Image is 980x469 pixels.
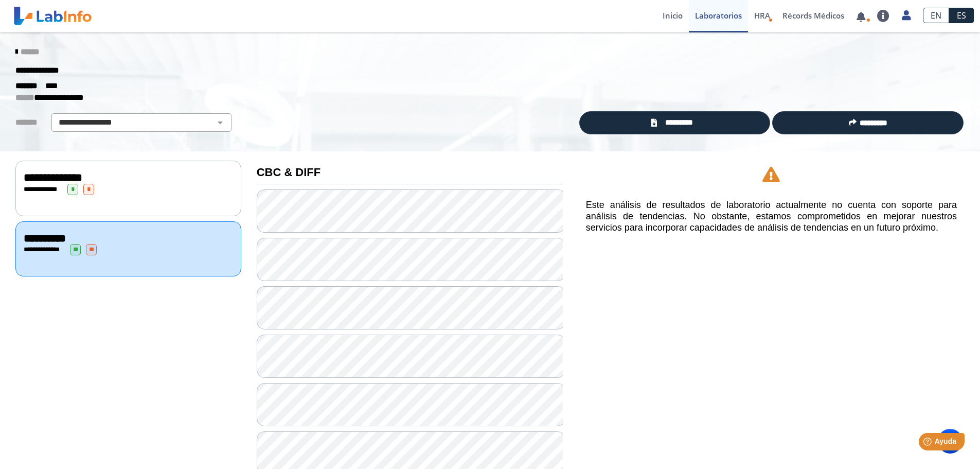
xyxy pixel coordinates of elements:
a: ES [949,8,974,23]
h5: Este análisis de resultados de laboratorio actualmente no cuenta con soporte para análisis de ten... [586,200,957,233]
iframe: Help widget launcher [888,429,969,458]
b: CBC & DIFF [257,166,320,179]
span: HRA [754,10,770,21]
a: EN [923,8,949,23]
